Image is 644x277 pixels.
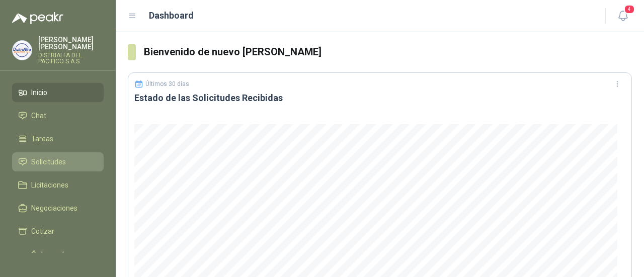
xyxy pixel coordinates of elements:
[31,110,46,121] span: Chat
[624,5,635,14] span: 4
[12,129,104,148] a: Tareas
[13,41,32,60] img: Company Logo
[144,44,632,60] h3: Bienvenido de nuevo [PERSON_NAME]
[134,92,625,104] h3: Estado de las Solicitudes Recibidas
[12,222,104,241] a: Cotizar
[38,52,104,64] p: DISTRIALFA DEL PACIFICO S.A.S.
[38,36,104,50] p: [PERSON_NAME] [PERSON_NAME]
[12,152,104,171] a: Solicitudes
[31,156,66,167] span: Solicitudes
[31,133,53,144] span: Tareas
[145,80,189,87] p: Últimos 30 días
[614,7,632,25] button: 4
[12,106,104,125] a: Chat
[31,226,54,237] span: Cotizar
[12,175,104,195] a: Licitaciones
[12,245,104,275] a: Órdenes de Compra
[31,179,68,191] span: Licitaciones
[12,199,104,218] a: Negociaciones
[31,87,47,98] span: Inicio
[12,83,104,102] a: Inicio
[31,249,94,271] span: Órdenes de Compra
[149,9,194,23] h1: Dashboard
[31,203,77,214] span: Negociaciones
[12,12,63,24] img: Logo peakr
